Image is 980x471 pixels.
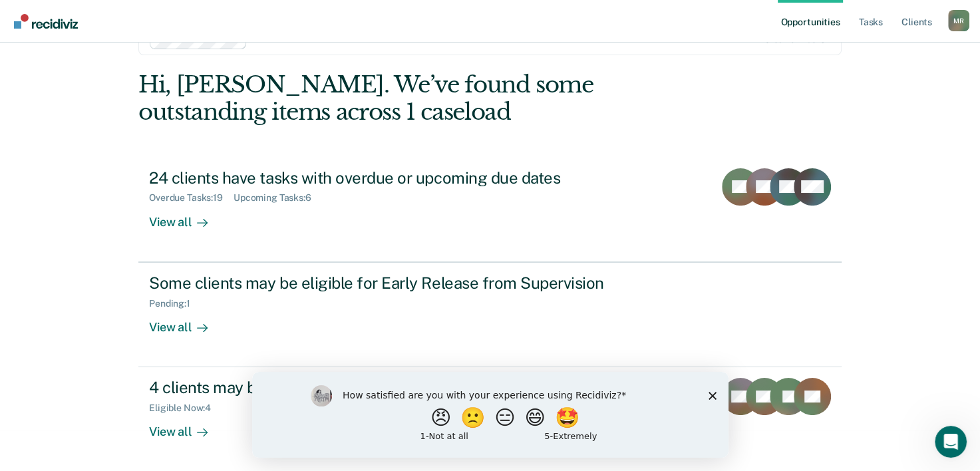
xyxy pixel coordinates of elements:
[948,10,969,31] button: Profile dropdown button
[138,158,842,262] a: 24 clients have tasks with overdue or upcoming due datesOverdue Tasks:19Upcoming Tasks:6View all
[149,204,224,230] div: View all
[149,378,616,397] div: 4 clients may be eligible for Annual Report Status
[14,14,78,29] img: Recidiviz
[948,10,969,31] div: M R
[149,414,224,440] div: View all
[138,262,842,367] a: Some clients may be eligible for Early Release from SupervisionPending:1View all
[149,192,234,204] div: Overdue Tasks : 19
[149,402,222,414] div: Eligible Now : 4
[234,192,322,204] div: Upcoming Tasks : 6
[149,168,616,188] div: 24 clients have tasks with overdue or upcoming due dates
[138,71,701,126] div: Hi, [PERSON_NAME]. We’ve found some outstanding items across 1 caseload
[149,298,201,309] div: Pending : 1
[149,309,224,335] div: View all
[149,273,616,293] div: Some clients may be eligible for Early Release from Supervision
[252,372,729,458] iframe: Survey by Kim from Recidiviz
[935,426,967,458] iframe: Intercom live chat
